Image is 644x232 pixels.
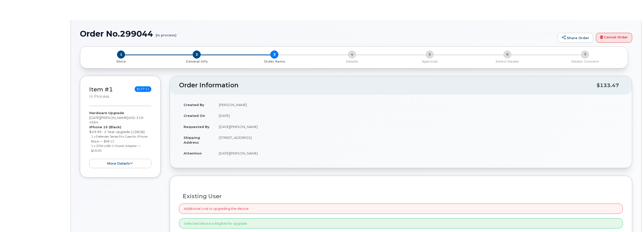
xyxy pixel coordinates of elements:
[89,116,144,124] span: 402
[156,29,177,37] small: (in process)
[91,135,148,143] small: 1 x Defender Series Pro Case for iPhone Black — $58.12
[135,86,151,92] span: $127.11
[89,159,151,168] button: more details
[558,33,593,43] a: Share Order
[184,151,202,155] strong: Attention
[214,110,623,121] td: [DATE]
[89,94,109,99] small: in process
[184,136,200,144] strong: Shipping Address
[179,82,597,89] h2: Order Information
[89,125,121,129] strong: iPhone 15 (Black)
[89,111,151,168] div: [DATE][PERSON_NAME] $49.99 - 2 Year Upgrade (128GB)
[80,29,555,38] h1: Order No.299044
[184,103,204,107] strong: Created By
[160,59,233,64] p: General Info
[214,121,623,132] td: [DATE][PERSON_NAME]
[86,59,156,64] p: Store
[89,116,144,124] span: 4564
[89,86,113,93] a: Item #1
[158,59,236,64] a: 2 General Info
[179,218,623,229] div: Selected device is Eligible for upgrade
[91,144,141,152] small: 1 x 20W USB-C Power Adapter — $19.00
[183,193,619,199] h3: Existing User
[135,116,143,120] span: 319
[117,50,125,59] span: 1
[84,59,158,64] a: 1 Store
[184,114,205,118] strong: Created On
[214,132,623,148] td: [STREET_ADDRESS]
[89,111,124,115] strong: Hardware Upgrade
[214,99,623,110] td: [PERSON_NAME]
[214,148,623,159] td: [DATE][PERSON_NAME]
[184,125,210,129] strong: Requested By
[193,50,201,59] span: 2
[596,33,632,43] a: Cancel Order
[597,81,619,90] div: $133.47
[179,203,623,214] div: Additional cost to upgrading the device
